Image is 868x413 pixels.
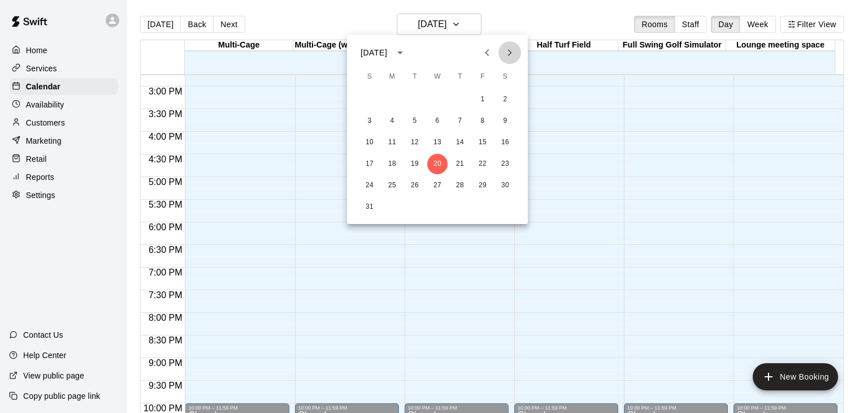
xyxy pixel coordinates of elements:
button: 26 [405,175,425,196]
div: [DATE] [361,47,387,59]
button: calendar view is open, switch to year view [390,43,410,62]
button: 16 [495,132,515,153]
button: 21 [450,154,470,174]
span: Sunday [359,66,380,88]
button: 31 [359,197,380,217]
span: Wednesday [427,66,448,88]
span: Tuesday [405,66,425,88]
span: Thursday [450,66,470,88]
button: 1 [472,89,493,110]
span: Monday [382,66,402,88]
button: 8 [472,111,493,131]
button: 30 [495,175,515,196]
button: 22 [472,154,493,174]
button: 4 [382,111,402,131]
button: 19 [405,154,425,174]
button: 11 [382,132,402,153]
button: 3 [359,111,380,131]
button: 25 [382,175,402,196]
span: Saturday [495,66,515,88]
button: 2 [495,89,515,110]
button: Previous month [476,41,498,64]
button: 7 [450,111,470,131]
button: 23 [495,154,515,174]
button: 9 [495,111,515,131]
button: 6 [427,111,448,131]
button: 12 [405,132,425,153]
button: 13 [427,132,448,153]
button: 10 [359,132,380,153]
button: 5 [405,111,425,131]
button: 18 [382,154,402,174]
button: 24 [359,175,380,196]
button: 15 [472,132,493,153]
button: 17 [359,154,380,174]
button: 29 [472,175,493,196]
span: Friday [472,66,493,88]
button: 20 [427,154,448,174]
button: 28 [450,175,470,196]
button: 27 [427,175,448,196]
button: Next month [498,41,521,64]
button: 14 [450,132,470,153]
